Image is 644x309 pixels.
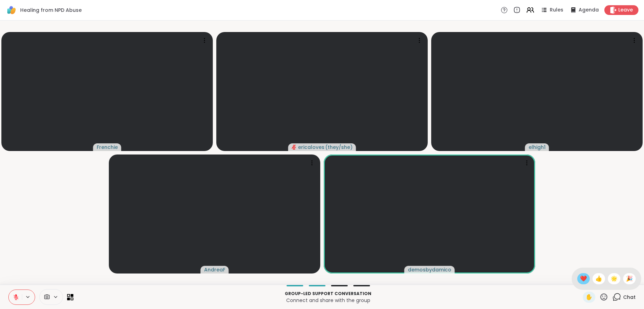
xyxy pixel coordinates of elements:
span: 👍 [595,275,602,283]
span: ericaloves [298,144,324,151]
span: demosbydamico [408,266,451,273]
span: Agenda [579,7,599,14]
p: Group-led support conversation [78,291,579,297]
span: Frenchie [97,144,118,151]
span: AndreaF [204,266,225,273]
span: Chat [623,294,636,301]
span: 🌟 [611,275,618,283]
span: 🎉 [626,275,633,283]
img: ShareWell Logomark [6,4,17,16]
p: Connect and share with the group [78,297,579,304]
span: Healing from NPD Abuse [20,7,82,14]
span: audio-muted [292,145,297,150]
span: Leave [618,7,633,14]
span: elhigh1 [529,144,546,151]
span: ❤️ [580,275,587,283]
span: ( they/she ) [325,144,353,151]
span: ✋ [586,293,593,301]
span: Rules [550,7,563,14]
